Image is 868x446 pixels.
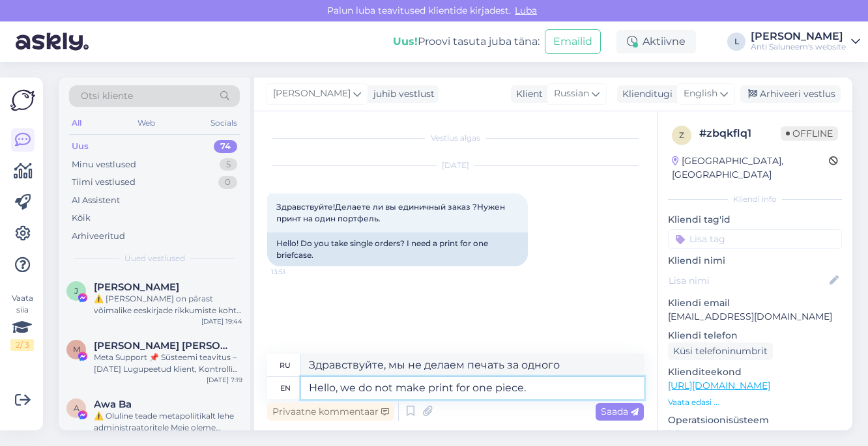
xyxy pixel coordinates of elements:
span: J [74,286,78,296]
div: Hello! Do you take single orders? I need a print for one briefcase. [267,232,528,266]
p: Kliendi tag'id [668,213,842,227]
div: Klient [511,87,543,101]
b: Uus! [393,35,418,48]
input: Lisa tag [668,229,842,249]
span: M [73,344,80,354]
div: Minu vestlused [72,158,136,171]
div: 74 [214,140,237,153]
div: All [69,115,84,132]
div: Socials [208,115,240,132]
div: # zbqkflq1 [699,126,781,141]
span: z [679,130,684,140]
span: Julia Stagno [94,281,179,293]
div: [GEOGRAPHIC_DATA], [GEOGRAPHIC_DATA] [672,154,829,182]
div: Kliendi info [668,193,842,205]
div: Web [135,115,158,132]
span: 13:51 [271,267,320,277]
p: Kliendi email [668,296,842,310]
span: A [74,403,80,413]
span: Uued vestlused [124,253,185,264]
div: en [280,377,291,399]
div: Uus [72,140,89,153]
p: Kliendi nimi [668,254,842,268]
p: [EMAIL_ADDRESS][DOMAIN_NAME] [668,310,842,324]
div: 0 [218,176,237,189]
span: Awa Ba [94,398,132,410]
p: Vaata edasi ... [668,397,842,408]
div: Anti Saluneem's website [751,42,846,52]
p: Operatsioonisüsteem [668,413,842,427]
div: Tiimi vestlused [72,176,136,189]
p: Kliendi telefon [668,329,842,342]
img: Askly Logo [10,88,35,113]
div: Proovi tasuta juba täna: [393,34,540,49]
span: Luba [511,5,541,16]
textarea: Hello, we do not make print for one piece. [301,377,644,399]
div: ru [280,354,291,376]
span: Saada [601,406,639,417]
a: [URL][DOMAIN_NAME] [668,380,770,391]
div: Vaata siia [10,292,34,351]
p: iPhone OS 18.6 [668,427,842,441]
div: ⚠️ Oluline teade metapoliitikalt lehe administraatoritele Meie oleme metapoliitika tugimeeskond. ... [94,410,242,434]
div: [DATE] 7:19 [207,375,242,385]
div: 2 / 3 [10,339,34,351]
div: Meta Support 📌 Süsteemi teavitus – [DATE] Lugupeetud klient, Kontrolli käigus tuvastasime, et tei... [94,352,242,375]
p: Klienditeekond [668,365,842,379]
div: Privaatne kommentaar [267,403,394,421]
span: Здравствуйте!Делаете ли вы единичный заказ ?Нужен принт на один портфель. [276,202,507,223]
div: Vestlus algas [267,132,644,144]
div: L [727,33,745,51]
div: AI Assistent [72,194,120,207]
span: [PERSON_NAME] [273,87,351,101]
div: Klienditugi [617,87,673,101]
a: [PERSON_NAME]Anti Saluneem's website [751,31,860,52]
span: English [684,87,717,101]
textarea: Здравствуйте, мы не делаем печать за одного [301,354,644,376]
span: Offline [781,126,838,141]
div: Arhiveeritud [72,230,125,243]
div: Küsi telefoninumbrit [668,342,773,360]
div: [DATE] [267,160,644,171]
div: [PERSON_NAME] [751,31,846,42]
div: Arhiveeri vestlus [740,85,841,103]
div: Aktiivne [616,30,696,53]
div: juhib vestlust [368,87,435,101]
button: Emailid [545,29,601,54]
div: ⚠️ [PERSON_NAME] on pärast võimalike eeskirjade rikkumiste kohta käivat teavitust lisatud ajutist... [94,293,242,316]
span: Russian [554,87,589,101]
div: [DATE] 19:44 [201,316,242,326]
div: Kõik [72,212,91,225]
span: Otsi kliente [81,89,133,103]
span: Margot Carvajal Villavisencio [94,340,229,352]
input: Lisa nimi [669,273,827,288]
div: 5 [220,158,237,171]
